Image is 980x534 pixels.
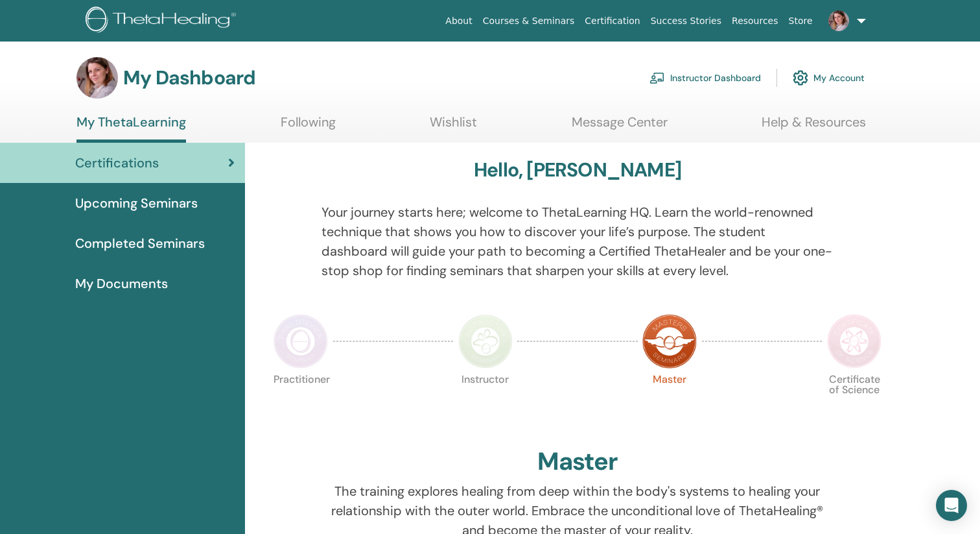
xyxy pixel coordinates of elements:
[793,64,865,92] a: My Account
[537,447,618,477] h2: Master
[828,10,849,31] img: default.jpg
[646,9,727,33] a: Success Stories
[75,193,198,213] span: Upcoming Seminars
[75,153,159,173] span: Certifications
[274,314,328,369] img: Practitioner
[727,9,784,33] a: Resources
[478,9,580,33] a: Courses & Seminars
[75,234,205,253] span: Completed Seminars
[458,374,513,429] p: Instructor
[649,72,665,84] img: chalkboard-teacher.svg
[572,114,668,140] a: Message Center
[430,114,477,140] a: Wishlist
[827,374,881,429] p: Certificate of Science
[321,202,834,280] p: Your journey starts here; welcome to ThetaLearning HQ. Learn the world-renowned technique that sh...
[76,114,186,143] a: My ThetaLearning
[75,274,168,293] span: My Documents
[123,66,255,90] h3: My Dashboard
[827,314,881,369] img: Certificate of Science
[86,6,240,36] img: logo.png
[936,490,967,521] div: Open Intercom Messenger
[274,374,328,429] p: Practitioner
[579,9,645,33] a: Certification
[642,314,697,369] img: Master
[458,314,513,369] img: Instructor
[642,374,697,429] p: Master
[76,57,118,99] img: default.jpg
[762,114,866,140] a: Help & Resources
[784,9,818,33] a: Store
[793,67,808,89] img: cog.svg
[474,158,681,182] h3: Hello, [PERSON_NAME]
[281,114,336,140] a: Following
[649,64,761,92] a: Instructor Dashboard
[440,9,477,33] a: About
